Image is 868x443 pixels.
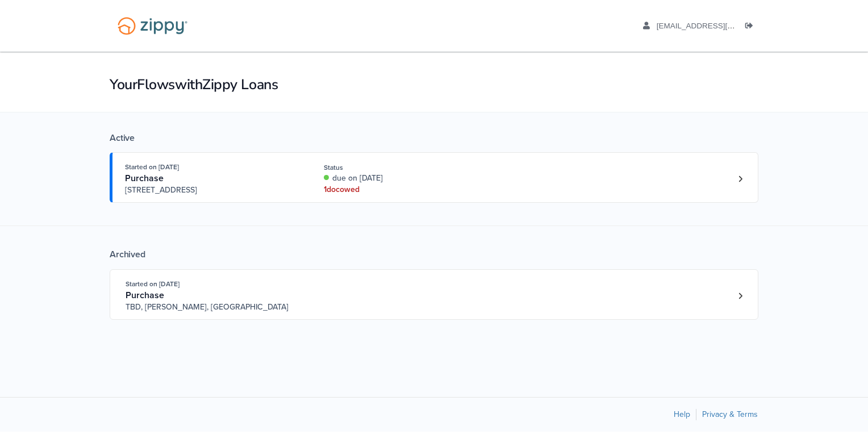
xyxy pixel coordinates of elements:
[657,22,787,30] span: lbraley7@att.net
[745,22,758,33] a: Log out
[674,409,690,419] a: Help
[643,22,787,33] a: edit profile
[324,162,475,173] div: Status
[732,287,749,304] a: Loan number 3828544
[110,11,195,40] img: Logo
[324,173,475,184] div: due on [DATE]
[125,173,164,184] span: Purchase
[125,185,298,196] span: [STREET_ADDRESS]
[702,409,758,419] a: Privacy & Terms
[110,249,758,260] div: Archived
[126,290,164,301] span: Purchase
[110,269,758,320] a: Open loan 3828544
[126,302,299,313] span: TBD, [PERSON_NAME], [GEOGRAPHIC_DATA]
[324,184,475,195] div: 1 doc owed
[125,163,179,171] span: Started on [DATE]
[732,170,749,187] a: Loan number 4227761
[126,280,180,288] span: Started on [DATE]
[110,152,758,203] a: Open loan 4227761
[110,132,758,144] div: Active
[110,75,758,94] h1: Your Flows with Zippy Loans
